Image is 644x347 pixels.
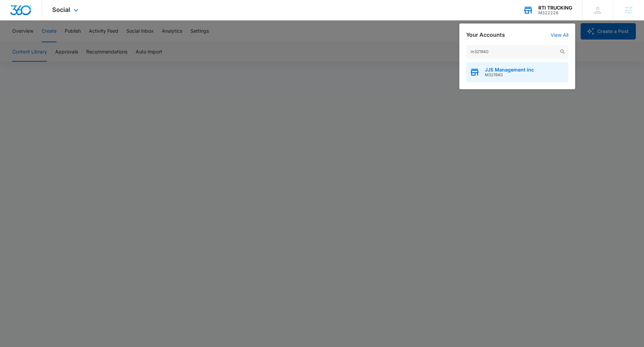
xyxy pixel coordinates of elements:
[485,73,534,77] span: M321940
[466,62,568,82] button: JJS Management incM321940
[538,11,572,15] div: account id
[466,45,568,59] input: Search Accounts
[538,5,572,11] div: account name
[466,32,505,38] h2: Your Accounts
[551,32,568,38] a: View All
[485,67,534,73] span: JJS Management inc
[52,6,70,13] span: Social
